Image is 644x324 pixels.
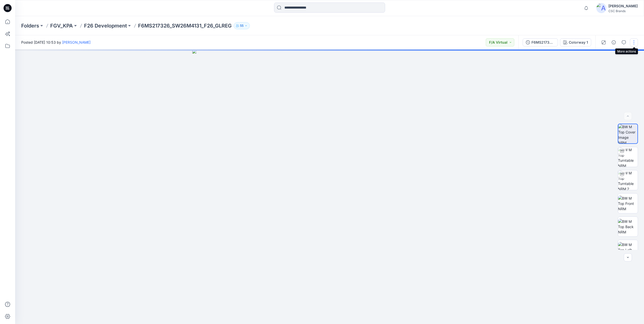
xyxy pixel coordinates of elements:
[240,23,244,29] p: 55
[608,9,638,13] div: CSC Brands
[610,38,618,46] button: Details
[531,40,555,45] div: F6MS217326_SW26M4131_F26_GLREG_VFA
[618,124,637,143] img: BW M Top Cover Image NRM
[618,196,638,211] img: BW M Top Front NRM
[560,38,591,46] button: Colorway 1
[618,170,638,190] img: BW M Top Turntable NRM 2
[21,22,39,29] a: Folders
[618,147,638,167] img: BW M Top Turntable NRM
[21,40,91,45] span: Posted [DATE] 10:53 by
[596,3,606,13] img: avatar
[618,219,638,235] img: BW M Top Back NRM
[569,40,588,45] div: Colorway 1
[608,3,638,9] div: [PERSON_NAME]
[62,40,91,44] a: [PERSON_NAME]
[618,242,638,258] img: BW M Top Left NRM
[84,22,127,29] a: F26 Development
[523,38,558,46] button: F6MS217326_SW26M4131_F26_GLREG_VFA
[50,22,73,29] a: FGV_KPA
[192,49,467,324] img: eyJhbGciOiJIUzI1NiIsImtpZCI6IjAiLCJzbHQiOiJzZXMiLCJ0eXAiOiJKV1QifQ.eyJkYXRhIjp7InR5cGUiOiJzdG9yYW...
[138,22,232,29] p: F6MS217326_SW26M4131_F26_GLREG
[234,22,250,29] button: 55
